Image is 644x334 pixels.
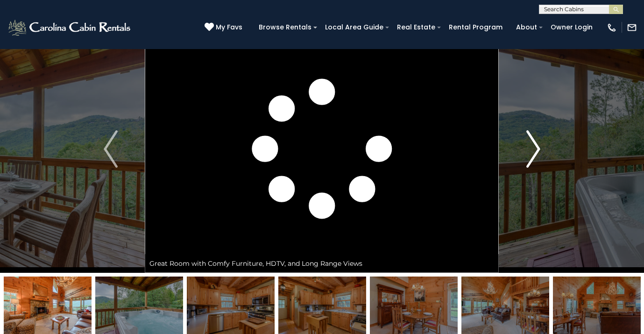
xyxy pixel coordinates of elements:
img: phone-regular-white.png [607,22,617,33]
a: Rental Program [444,20,507,35]
a: Real Estate [392,20,440,35]
img: arrow [526,130,540,168]
a: Owner Login [546,20,597,35]
a: My Favs [205,22,245,33]
a: Local Area Guide [320,20,388,35]
a: About [511,20,542,35]
button: Next [499,25,567,273]
img: arrow [104,130,118,168]
img: White-1-2.png [7,18,133,37]
span: My Favs [216,22,242,32]
div: Great Room with Comfy Furniture, HDTV, and Long Range Views [145,254,499,273]
a: Browse Rentals [254,20,316,35]
button: Previous [77,25,145,273]
img: mail-regular-white.png [627,22,637,33]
